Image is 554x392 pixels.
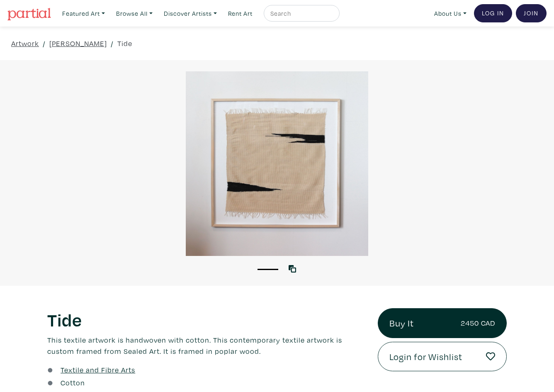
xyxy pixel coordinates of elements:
[61,377,85,388] a: Cotton
[58,5,109,22] a: Featured Art
[461,317,495,329] small: 2450 CAD
[258,269,278,270] button: 1 of 1
[224,5,256,22] a: Rent Art
[270,8,332,19] input: Search
[430,5,470,22] a: About Us
[47,308,365,331] h1: Tide
[389,350,462,364] span: Login for Wishlist
[378,308,507,338] a: Buy It2450 CAD
[474,4,512,22] a: Log In
[49,38,107,49] a: [PERSON_NAME]
[43,38,46,49] span: /
[117,38,132,49] a: Tide
[11,38,39,49] a: Artwork
[47,334,365,357] p: This textile artwork is handwoven with cotton. This contemporary textile artwork is custom framed...
[378,342,507,372] a: Login for Wishlist
[112,5,156,22] a: Browse All
[111,38,114,49] span: /
[61,364,135,375] a: Textile and Fibre Arts
[160,5,221,22] a: Discover Artists
[516,4,547,22] a: Join
[61,365,135,375] u: Textile and Fibre Arts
